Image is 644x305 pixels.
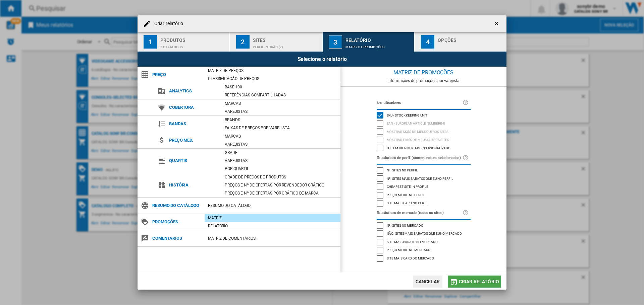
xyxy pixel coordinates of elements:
md-checkbox: Nº. sites no perfil [377,166,471,175]
span: site mais barato no mercado [387,239,438,244]
div: Perfil padrão (2) [253,42,319,49]
div: Resumo do catálogo [205,202,340,209]
span: Nº. sites no perfil [387,167,418,172]
div: Matriz de comentários [205,235,340,242]
md-checkbox: Mostrar EAN's de meus outros sites [377,136,471,144]
md-checkbox: Mostrar SKU'S de meus outros sites [377,128,471,136]
span: Preço médio no mercado [387,247,431,252]
button: 2 Sites Perfil padrão (2) [230,32,322,52]
div: Marcas [221,100,340,107]
div: Opções [438,35,504,42]
div: Produtos [160,35,226,42]
button: Cancelar [413,276,442,288]
md-checkbox: Nº. sites mais baratos que eu no perfil [377,174,471,183]
span: Preço [149,70,205,79]
span: Nº. sites no mercado [387,223,423,227]
div: Grade de preços de produtos [221,174,340,180]
div: Matriz de PROMOÇÕES [340,67,506,78]
div: Matriz de preços [205,67,340,74]
div: Marcas [221,133,340,140]
div: Selecione o relatório [138,52,506,67]
span: Promoções [149,217,205,227]
div: Relatório [345,35,412,42]
div: Matriz [205,215,340,221]
button: Criar relatório [448,276,501,288]
span: Mostrar EAN's de meus outros sites [387,137,449,142]
span: História [166,180,221,190]
span: Cheapest site in profile [387,184,429,188]
div: 4 [421,35,434,49]
div: Varejistas [221,157,340,164]
h4: Criar relatório [151,20,183,27]
div: Grade [221,149,340,156]
md-checkbox: SKU - Stock Keeping Unit [377,111,471,120]
div: 3 [329,35,342,49]
div: Base 100 [221,84,340,90]
div: 2 [236,35,250,49]
div: Brands [221,117,340,123]
button: 4 Opções [415,32,506,52]
span: Site mais caro no perfil [387,200,429,205]
span: EAN - European Article Numbering [387,121,446,125]
div: Informações de promoções por varejista [340,78,506,83]
span: Site mais caro do mercado [387,255,434,260]
span: Analytics [166,86,221,96]
div: Varejistas [221,141,340,148]
ng-md-icon: getI18NText('BUTTONS.CLOSE_DIALOG') [493,20,501,28]
button: getI18NText('BUTTONS.CLOSE_DIALOG') [490,17,504,30]
div: Por quartil [221,165,340,172]
md-checkbox: Não. sites mais baratos que eu no mercado [377,230,471,238]
md-checkbox: Site mais caro no perfil [377,199,471,208]
div: Matriz de PROMOÇÕES [345,42,412,49]
md-checkbox: Preço médio no mercado [377,246,471,254]
div: Varejistas [221,108,340,115]
span: Não. sites mais baratos que eu no mercado [387,231,462,235]
md-checkbox: Nº. sites no mercado [377,221,471,230]
span: Comentários [149,234,205,243]
div: Referências compartilhadas [221,92,340,98]
span: Use um identificador personalizado [387,145,451,150]
div: 5 catálogos [160,42,226,49]
label: Estatísticas de mercado (todos os sites) [377,209,463,217]
span: Preço méd. [166,136,221,145]
div: Preços e Nº de ofertas por gráfico de marca [221,190,340,197]
span: Resumo do catálogo [149,201,205,210]
span: SKU - Stock Keeping Unit [387,112,428,117]
md-checkbox: Use um identificador personalizado [377,144,471,152]
div: Classificação de preços [205,75,340,82]
span: Cobertura [166,103,221,112]
md-checkbox: Site mais caro do mercado [377,254,471,262]
div: Preços e Nº de ofertas por revendedor gráfico [221,182,340,188]
span: Mostrar SKU'S de meus outros sites [387,129,449,134]
md-checkbox: EAN - European Article Numbering [377,120,471,128]
md-checkbox: site mais barato no mercado [377,238,471,246]
span: Quartis [166,156,221,165]
span: Nº. sites mais baratos que eu no perfil [387,176,453,180]
button: 1 Produtos 5 catálogos [138,32,230,52]
div: Relatório [205,223,340,229]
md-checkbox: Preço médio no perfil [377,191,471,199]
span: Preço médio no perfil [387,192,425,197]
div: Faixas de preços por varejista [221,125,340,131]
div: 1 [144,35,157,49]
button: 3 Relatório Matriz de PROMOÇÕES [323,32,415,52]
label: Identificadores [377,99,463,106]
md-checkbox: Cheapest site in profile [377,183,471,191]
span: Bandas [166,119,221,129]
div: Sites [253,35,319,42]
span: Criar relatório [459,279,499,284]
label: Estatísticas de perfil (somente sites selecionados) [377,154,463,162]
